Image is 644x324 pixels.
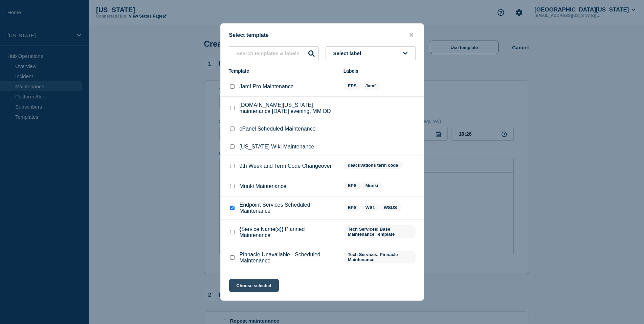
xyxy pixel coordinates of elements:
[229,68,337,74] div: Template
[230,144,235,149] input: Illinois WIki Maintenance checkbox
[240,126,316,132] p: cPanel Scheduled Maintenance
[343,251,416,263] span: Tech Services: Pinnacle Maintenance
[230,230,235,234] input: {Service Name(s)} Planned Maintenance checkbox
[221,32,424,38] div: Select template
[229,279,279,292] button: Choose selected
[361,82,380,90] span: Jamf
[240,84,294,90] p: Jamf Pro Maintenance
[343,68,416,74] div: Labels
[343,82,361,90] span: EPS
[326,46,416,60] button: Select label
[230,106,235,110] input: Publish.Illinois.Edu maintenance Wednesday evening, MM DD checkbox
[333,50,364,56] span: Select label
[240,102,337,114] p: [DOMAIN_NAME][US_STATE] maintenance [DATE] evening, MM DD
[230,206,235,210] input: Endpoint Services Scheduled Maintenance checkbox
[343,204,361,211] span: EPS
[230,126,235,131] input: cPanel Scheduled Maintenance checkbox
[343,182,361,189] span: EPS
[229,46,319,60] input: Search templates & labels
[343,225,416,238] span: Tech Services: Base Maintenance Template
[230,84,235,89] input: Jamf Pro Maintenance checkbox
[361,204,379,211] span: WS1
[230,164,235,168] input: 9th Week and Term Code Changeover checkbox
[240,183,287,189] p: Munki Maintenance
[240,252,337,264] p: Pinnacle Unavailable - Scheduled Maintenance
[407,32,415,38] button: close button
[379,204,401,211] span: WSUS
[343,161,403,169] span: deactivations term code
[240,144,314,150] p: [US_STATE] WIki Maintenance
[230,255,235,260] input: Pinnacle Unavailable - Scheduled Maintenance checkbox
[230,184,235,188] input: Munki Maintenance checkbox
[240,226,337,238] p: {Service Name(s)} Planned Maintenance
[361,182,383,189] span: Munki
[240,202,337,214] p: Endpoint Services Scheduled Maintenance
[240,163,332,169] p: 9th Week and Term Code Changeover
